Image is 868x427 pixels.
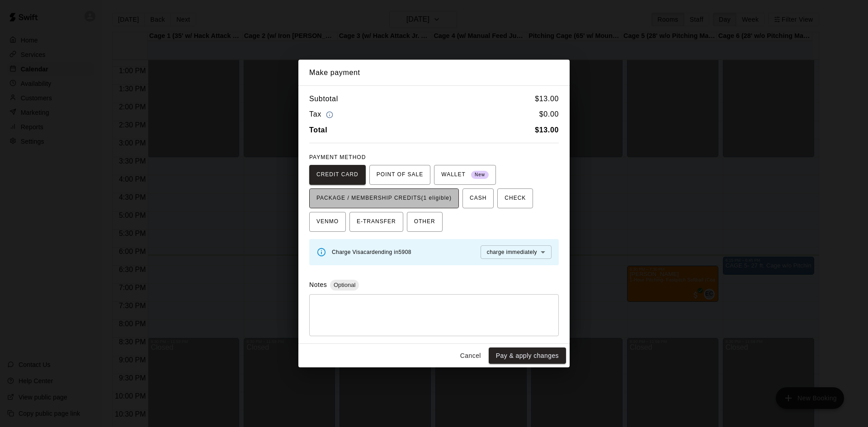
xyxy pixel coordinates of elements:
[489,347,566,364] button: Pay & apply changes
[316,191,452,206] span: PACKAGE / MEMBERSHIP CREDITS (1 eligible)
[309,165,366,185] button: CREDIT CARD
[309,281,327,288] label: Notes
[298,60,570,86] h2: Make payment
[369,165,430,185] button: POINT OF SALE
[535,93,559,105] h6: $ 13.00
[456,347,485,364] button: Cancel
[471,169,489,181] span: New
[357,215,396,229] span: E-TRANSFER
[407,212,443,232] button: OTHER
[316,215,339,229] span: VENMO
[462,188,494,208] button: CASH
[497,188,533,208] button: CHECK
[470,191,486,206] span: CASH
[309,108,335,121] h6: Tax
[487,249,537,255] span: charge immediately
[309,212,346,232] button: VENMO
[309,126,327,134] b: Total
[309,93,338,105] h6: Subtotal
[332,249,411,255] span: Charge Visa card ending in 5908
[377,168,423,182] span: POINT OF SALE
[330,282,359,288] span: Optional
[309,188,459,208] button: PACKAGE / MEMBERSHIP CREDITS(1 eligible)
[434,165,496,185] button: WALLET New
[505,191,526,206] span: CHECK
[441,168,489,182] span: WALLET
[539,108,559,121] h6: $ 0.00
[535,126,559,134] b: $ 13.00
[316,168,359,182] span: CREDIT CARD
[349,212,403,232] button: E-TRANSFER
[309,154,366,160] span: PAYMENT METHOD
[414,215,435,229] span: OTHER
